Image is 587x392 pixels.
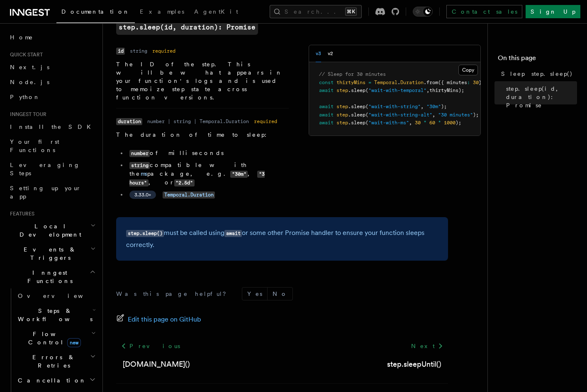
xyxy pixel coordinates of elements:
[152,48,175,54] dd: required
[130,48,147,54] dd: string
[10,94,40,100] span: Python
[438,112,473,118] span: "30 minutes"
[501,70,573,78] span: Sleep step.sleep()
[7,242,97,265] button: Events & Triggers
[116,118,142,125] code: duration
[426,87,429,93] span: ,
[7,269,90,285] span: Inngest Functions
[134,191,151,198] span: 3.33.0+
[409,120,412,126] span: ,
[10,79,49,85] span: Node.js
[116,131,289,139] p: The duration of time to sleep:
[424,80,438,85] span: .from
[194,8,238,15] span: AgentKit
[141,170,147,177] a: ms
[479,80,487,85] span: });
[368,120,409,126] span: "wait-with-ms"
[368,104,421,109] span: "wait-with-string"
[498,66,577,81] a: Sleep step.sleep()
[336,80,365,85] span: thirtyMins
[116,48,125,55] code: id
[348,112,365,118] span: .sleep
[116,339,185,353] a: Previous
[368,112,432,118] span: "wait-with-string-alt"
[336,104,348,109] span: step
[242,288,267,300] button: Yes
[319,112,334,118] span: await
[365,112,368,118] span: (
[7,51,43,58] span: Quick start
[348,87,365,93] span: .sleep
[123,358,190,370] a: [DOMAIN_NAME]()
[230,171,248,178] code: "30m"
[446,5,522,18] a: Contact sales
[163,191,215,198] a: Temporal.Duration
[116,20,258,35] code: step.sleep(id, duration): Promise
[365,87,368,93] span: (
[7,181,97,204] a: Setting up your app
[135,2,189,22] a: Examples
[15,288,97,303] a: Overview
[467,80,470,85] span: :
[319,120,334,126] span: await
[126,227,438,251] p: must be called using or some other Promise handler to ensure your function sleeps correctly.
[7,119,97,134] a: Install the SDK
[128,314,201,325] span: Edit this page on GitHub
[10,123,96,130] span: Install the SDK
[387,358,441,370] a: step.sleepUntil()
[374,80,397,85] span: Temporal
[473,80,479,85] span: 30
[400,80,424,85] span: Duration
[432,112,435,118] span: ,
[7,211,34,217] span: Features
[7,245,90,262] span: Events & Triggers
[127,161,289,187] li: compatible with the package, e.g. , , or
[67,338,81,347] span: new
[56,2,135,23] a: Documentation
[10,185,81,200] span: Setting up your app
[316,45,321,62] button: v3
[7,219,97,242] button: Local Development
[348,120,365,126] span: .sleep
[458,65,478,75] button: Copy
[10,162,80,177] span: Leveraging Steps
[189,2,243,22] a: AgentKit
[174,179,195,186] code: "2.5d"
[126,230,164,237] code: step.sleep()
[429,87,464,93] span: thirtyMins);
[348,104,365,109] span: .sleep
[415,120,421,126] span: 30
[328,45,333,62] button: v2
[163,191,215,198] code: Temporal.Duration
[406,339,448,353] a: Next
[7,111,46,118] span: Inngest tour
[140,8,184,15] span: Examples
[129,162,150,169] code: string
[15,350,97,373] button: Errors & Retries
[61,8,130,15] span: Documentation
[7,30,97,45] a: Home
[254,118,277,125] dd: required
[7,265,97,288] button: Inngest Functions
[336,87,348,93] span: step
[10,64,49,70] span: Next.js
[116,60,289,102] p: The ID of the step. This will be what appears in your function's logs and is used to memoize step...
[15,330,91,346] span: Flow Control
[224,230,242,237] code: await
[506,85,577,109] span: step.sleep(id, duration): Promise
[7,222,90,239] span: Local Development
[345,7,357,16] kbd: ⌘K
[147,118,249,125] dd: number | string | Temporal.Duration
[270,5,362,18] button: Search...⌘K
[7,157,97,181] a: Leveraging Steps
[319,104,334,109] span: await
[116,314,201,325] a: Edit this page on GitHub
[268,288,292,300] button: No
[429,120,435,126] span: 60
[365,120,368,126] span: (
[7,75,97,90] a: Node.js
[503,81,577,113] a: step.sleep(id, duration): Promise
[15,376,86,385] span: Cancellation
[365,104,368,109] span: (
[413,7,433,17] button: Toggle dark mode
